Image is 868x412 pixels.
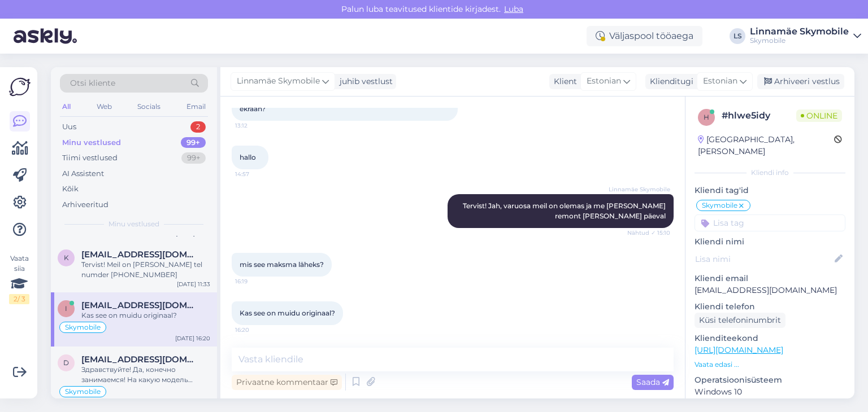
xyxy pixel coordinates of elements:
span: ilmar.poobus@outlook.com [81,300,199,310]
div: Kas see on muidu originaal? [81,310,210,321]
p: Kliendi tag'id [695,185,845,196]
div: Tiimi vestlused [62,152,118,164]
div: Klient [549,76,577,87]
div: Arhiveeritud [62,199,108,211]
span: mis see maksma läheks? [240,260,324,269]
p: Kliendi nimi [695,236,845,248]
p: Kliendi email [695,273,845,284]
div: Uus [62,121,76,133]
div: LS [730,28,745,44]
div: Skymobile [750,36,849,45]
div: juhib vestlust [335,76,393,87]
p: Vaata edasi ... [695,360,845,370]
div: 2 [190,121,206,133]
p: Windows 10 [695,386,845,398]
div: [DATE] 11:33 [177,280,210,288]
a: [URL][DOMAIN_NAME] [695,345,783,355]
span: hallo [240,153,256,161]
span: k [64,253,69,262]
div: Küsi telefoninumbrit [695,313,785,328]
input: Lisa nimi [695,253,832,265]
div: Socials [135,99,163,114]
span: Skymobile [65,324,101,331]
span: Online [796,109,842,122]
div: Kliendi info [695,168,845,178]
span: 13:12 [235,121,277,130]
span: 16:20 [235,326,277,334]
span: Minu vestlused [108,219,159,229]
div: Web [94,99,114,114]
span: kadakkadi9@gmail.com [81,249,199,260]
span: Luba [501,4,527,14]
p: [EMAIL_ADDRESS][DOMAIN_NAME] [695,284,845,296]
div: Tervist! Meil on [PERSON_NAME] tel numder [PHONE_NUMBER] [81,260,210,280]
div: All [60,99,73,114]
span: h [704,113,709,121]
div: Minu vestlused [62,137,121,148]
input: Lisa tag [695,214,845,231]
div: Väljaspool tööaega [587,26,702,46]
div: AI Assistent [62,168,104,179]
div: Kõik [62,183,79,195]
span: Linnamäe Skymobile [237,75,320,87]
div: 99+ [181,137,206,148]
span: Skymobile [65,388,101,395]
div: # hlwe5idy [722,109,796,122]
span: d [63,358,69,367]
div: Email [184,99,208,114]
div: Arhiveeri vestlus [757,74,844,89]
div: 2 / 3 [9,294,29,304]
img: Askly Logo [9,76,31,98]
p: Kliendi telefon [695,301,845,313]
div: [GEOGRAPHIC_DATA], [PERSON_NAME] [698,134,834,157]
span: i [65,304,67,313]
p: Klienditeekond [695,332,845,344]
span: Skymobile [702,202,737,209]
a: Linnamäe SkymobileSkymobile [750,27,861,45]
div: [DATE] 16:20 [175,334,210,343]
p: Operatsioonisüsteem [695,374,845,386]
div: Privaatne kommentaar [232,375,342,390]
span: 14:57 [235,170,277,178]
span: Estonian [703,75,737,87]
span: Saada [636,377,669,387]
span: 16:19 [235,277,277,286]
span: Estonian [587,75,621,87]
span: daniil.jurov@gmail.com [81,354,199,365]
div: Vaata siia [9,253,29,304]
span: Nähtud ✓ 15:10 [627,229,670,237]
span: Otsi kliente [70,77,115,89]
div: Linnamäe Skymobile [750,27,849,36]
span: Kas see on muidu originaal? [240,309,335,317]
span: Linnamäe Skymobile [609,185,670,194]
div: 99+ [181,152,206,164]
span: Tervist! Jah, varuosa meil on olemas ja me [PERSON_NAME] remont [PERSON_NAME] päeval [463,201,667,220]
div: Здравствуйте! Да, конечно занимаемся! На какую модель телефона вас интересует защитное стекло? [81,365,210,385]
div: Klienditugi [645,76,693,87]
